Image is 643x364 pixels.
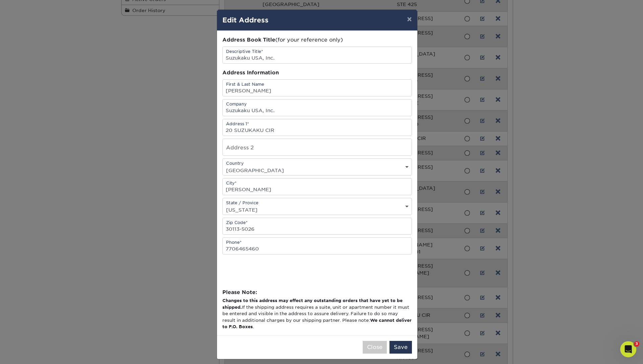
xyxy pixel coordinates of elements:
[222,36,412,44] div: (for your reference only)
[222,298,403,309] b: Changes to this address may effect any outstanding orders that have yet to be shipped.
[363,341,387,354] button: Close
[402,10,417,28] button: ×
[222,254,324,281] iframe: reCAPTCHA
[222,37,275,43] span: Address Book Title
[222,15,412,25] h4: Edit Address
[222,69,412,77] div: Address Information
[222,289,257,295] strong: Please Note:
[222,318,412,329] b: We cannot deliver to P.O. Boxes
[634,341,639,347] span: 3
[389,341,412,354] button: Save
[620,341,636,357] iframe: Intercom live chat
[222,297,412,330] div: If the shipping address requires a suite, unit or apartment number it must be entered and visible...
